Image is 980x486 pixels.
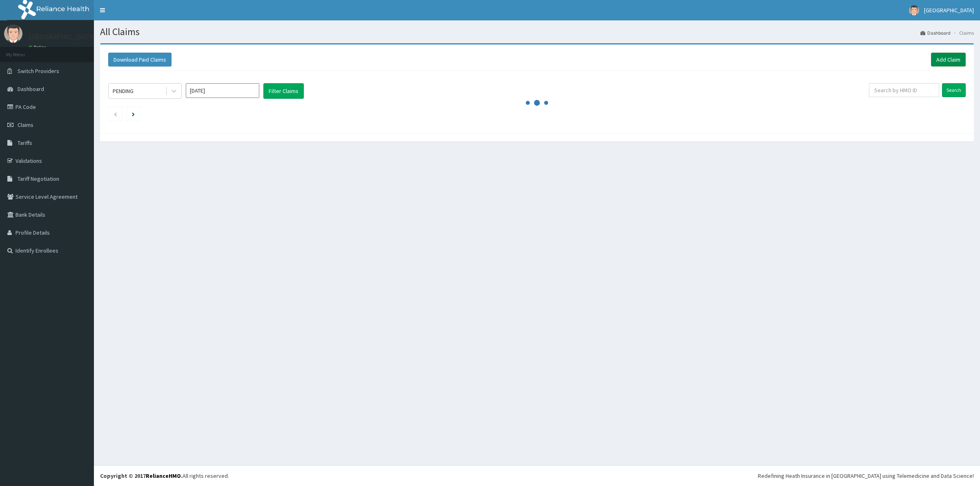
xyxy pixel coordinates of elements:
[758,472,974,480] div: Redefining Heath Insurance in [GEOGRAPHIC_DATA] using Telemedicine and Data Science!
[94,465,980,486] footer: All rights reserved.
[263,83,304,99] button: Filter Claims
[100,27,974,37] h1: All Claims
[18,67,59,75] span: Switch Providers
[100,472,183,479] strong: Copyright © 2017 .
[29,44,48,50] a: Online
[869,83,939,97] input: Search by HMO ID
[909,5,919,16] img: User Image
[951,29,974,36] li: Claims
[18,139,32,146] span: Tariffs
[4,24,22,43] img: User Image
[924,7,974,14] span: [GEOGRAPHIC_DATA]
[186,83,259,98] input: Select Month and Year
[113,87,134,95] div: PENDING
[132,110,135,118] a: Next page
[942,83,966,97] input: Search
[146,472,181,479] a: RelianceHMO
[931,53,966,67] a: Add Claim
[108,53,171,67] button: Download Paid Claims
[525,91,549,115] svg: audio-loading
[18,121,33,129] span: Claims
[18,85,44,93] span: Dashboard
[29,33,96,40] p: [GEOGRAPHIC_DATA]
[920,29,951,36] a: Dashboard
[18,175,59,182] span: Tariff Negotiation
[114,110,117,118] a: Previous page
